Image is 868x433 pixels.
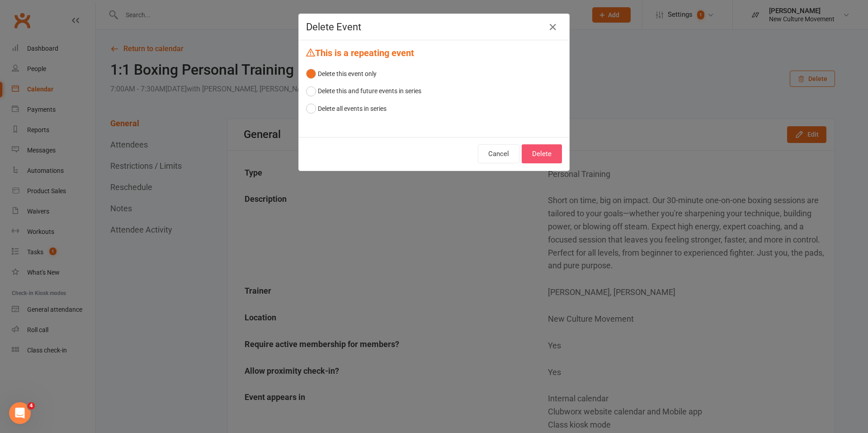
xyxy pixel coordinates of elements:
[478,144,519,163] button: Cancel
[306,21,562,33] h4: Delete Event
[522,144,562,163] button: Delete
[306,100,387,117] button: Delete all events in series
[28,402,35,409] span: 4
[306,65,377,82] button: Delete this event only
[9,402,31,424] iframe: Intercom live chat
[306,48,562,58] h4: This is a repeating event
[306,82,421,100] button: Delete this and future events in series
[546,20,560,34] button: Close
